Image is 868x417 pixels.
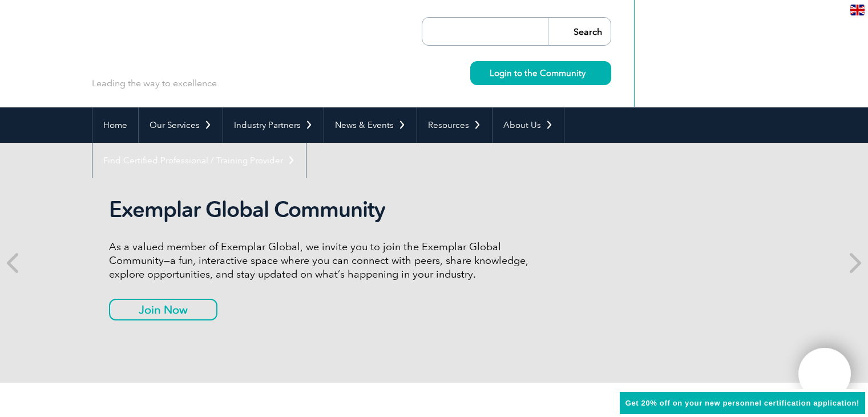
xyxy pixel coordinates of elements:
a: Join Now [109,299,217,320]
span: Get 20% off on your new personnel certification application! [625,399,859,407]
a: Our Services [139,107,223,143]
img: en [850,5,865,15]
a: Find Certified Professional / Training Provider [92,143,306,178]
a: About Us [492,107,564,143]
a: Resources [417,107,492,143]
img: svg+xml;nitro-empty-id=MTgxNToxMTY=-1;base64,PHN2ZyB2aWV3Qm94PSIwIDAgNDAwIDQwMCIgd2lkdGg9IjQwMCIg... [810,360,839,388]
p: As a valued member of Exemplar Global, we invite you to join the Exemplar Global Community—a fun,... [109,240,537,281]
input: Search [548,18,611,45]
a: Home [92,107,138,143]
a: Industry Partners [223,107,324,143]
p: Leading the way to excellence [92,77,217,90]
h2: Exemplar Global Community [109,197,537,223]
a: News & Events [324,107,417,143]
img: svg+xml;nitro-empty-id=MzcwOjIyMw==-1;base64,PHN2ZyB2aWV3Qm94PSIwIDAgMTEgMTEiIHdpZHRoPSIxMSIgaGVp... [586,70,592,76]
a: Login to the Community [470,61,611,85]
